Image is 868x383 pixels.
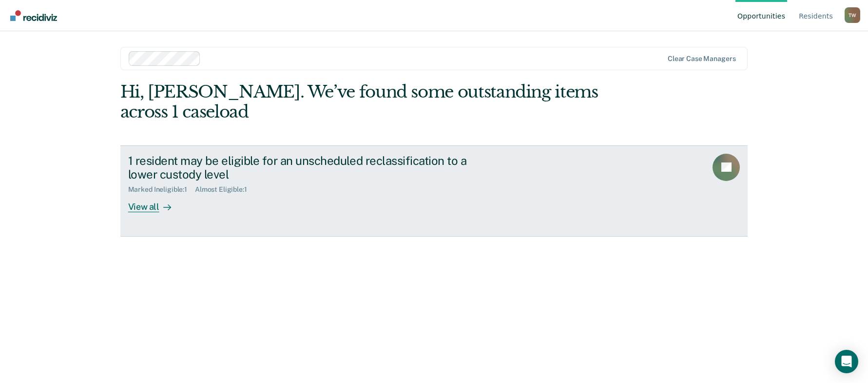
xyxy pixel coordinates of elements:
[195,185,255,194] div: Almost Eligible : 1
[128,154,470,182] div: 1 resident may be eligible for an unscheduled reclassification to a lower custody level
[835,350,858,373] div: Open Intercom Messenger
[120,145,748,237] a: 1 resident may be eligible for an unscheduled reclassification to a lower custody levelMarked Ine...
[10,10,57,21] img: Recidiviz
[668,55,735,63] div: Clear case managers
[128,194,183,213] div: View all
[845,7,860,23] button: Profile dropdown button
[128,185,195,194] div: Marked Ineligible : 1
[845,7,860,23] div: T W
[120,82,622,122] div: Hi, [PERSON_NAME]. We’ve found some outstanding items across 1 caseload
